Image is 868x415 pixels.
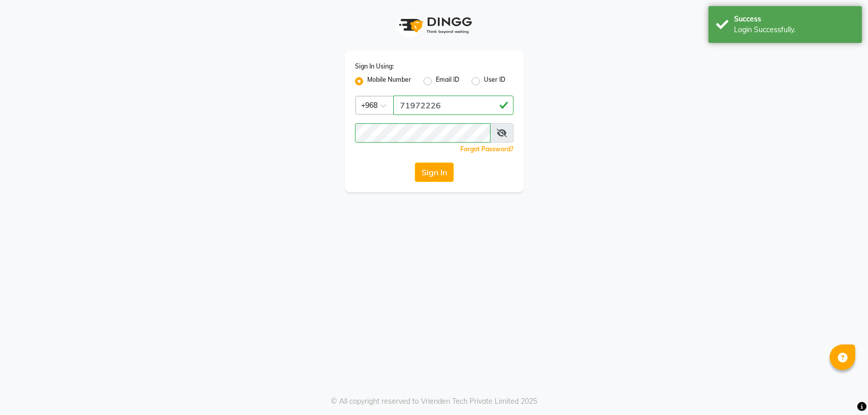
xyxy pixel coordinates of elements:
div: Success [734,14,854,25]
label: User ID [484,75,505,87]
label: Email ID [436,75,459,87]
button: Sign In [415,163,454,182]
input: Username [355,123,491,143]
a: Forgot Password? [460,145,514,153]
label: Mobile Number [367,75,411,87]
img: logo1.svg [393,10,475,40]
label: Sign In Using: [355,62,394,71]
input: Username [393,96,514,115]
div: Login Successfully. [734,25,854,35]
iframe: chat widget [825,374,858,405]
